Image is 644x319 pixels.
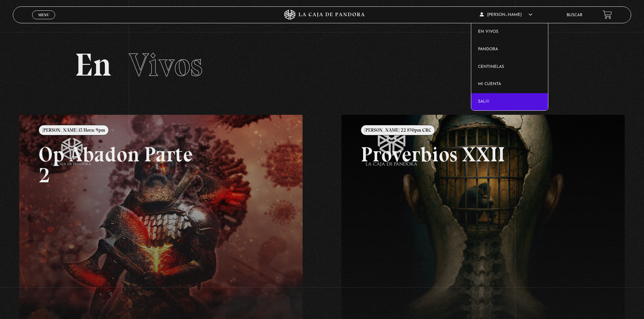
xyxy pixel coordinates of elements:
a: Mi cuenta [471,76,548,93]
h2: En [75,49,569,81]
span: [PERSON_NAME] [480,13,532,17]
a: En vivos [471,23,548,41]
span: Vivos [129,46,202,84]
a: View your shopping cart [603,10,612,19]
span: Cerrar [36,19,52,23]
span: Menu [38,13,49,17]
a: Centinelas [471,58,548,76]
a: Buscar [567,13,582,17]
a: Salir [471,93,548,111]
a: Pandora [471,41,548,58]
